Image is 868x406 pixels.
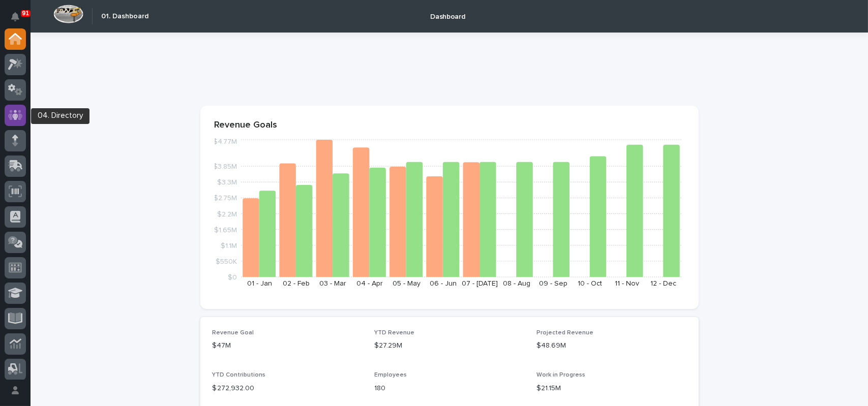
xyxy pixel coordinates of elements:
[283,280,310,287] text: 02 - Feb
[650,280,676,287] text: 12 - Dec
[536,372,585,378] span: Work in Progress
[215,120,684,131] p: Revenue Goals
[228,274,237,281] tspan: $0
[213,330,254,336] span: Revenue Goal
[319,280,346,287] text: 03 - Mar
[536,383,686,394] p: $21.15M
[221,242,237,249] tspan: $1.1M
[536,330,593,336] span: Projected Revenue
[374,330,414,336] span: YTD Revenue
[217,210,237,217] tspan: $2.2M
[356,280,382,287] text: 04 - Apr
[614,280,639,287] text: 11 - Nov
[539,280,567,287] text: 09 - Sep
[429,280,456,287] text: 06 - Jun
[213,340,363,351] p: $47M
[214,195,237,202] tspan: $2.75M
[247,280,272,287] text: 01 - Jan
[213,383,363,394] p: $ 272,932.00
[374,340,524,351] p: $27.29M
[462,280,498,287] text: 07 - [DATE]
[101,12,148,21] h2: 01. Dashboard
[22,10,29,17] p: 91
[213,372,266,378] span: YTD Contributions
[578,280,602,287] text: 10 - Oct
[502,280,530,287] text: 08 - Aug
[214,226,237,233] tspan: $1.65M
[216,258,237,265] tspan: $550K
[213,138,237,145] tspan: $4.77M
[217,179,237,186] tspan: $3.3M
[213,163,237,170] tspan: $3.85M
[13,12,26,28] div: Notifications91
[536,340,686,351] p: $48.69M
[5,6,26,27] button: Notifications
[392,280,420,287] text: 05 - May
[374,372,407,378] span: Employees
[374,383,524,394] p: 180
[53,5,83,23] img: Workspace Logo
